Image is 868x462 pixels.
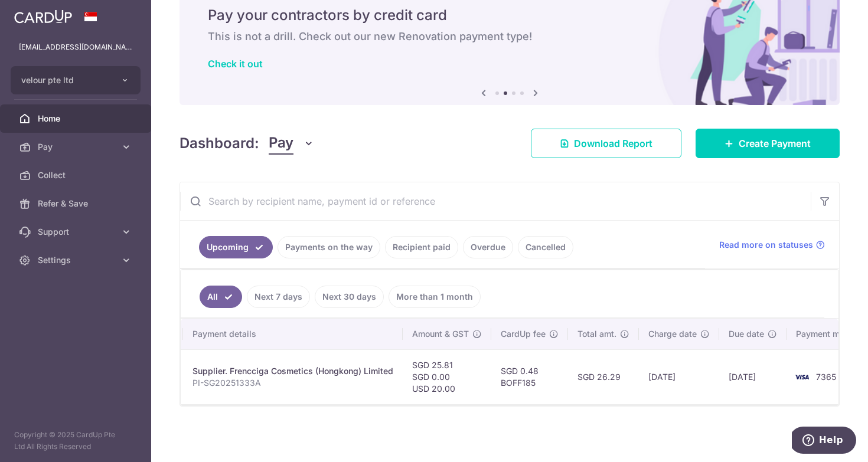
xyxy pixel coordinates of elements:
img: Bank Card [790,370,814,384]
span: Charge date [648,328,697,340]
img: CardUp [14,9,72,24]
span: Settings [38,254,116,266]
a: Next 30 days [315,286,384,308]
a: Download Report [531,129,681,158]
span: Read more on statuses [719,239,813,251]
a: Payments on the way [278,236,380,258]
td: SGD 0.48 BOFF185 [491,349,568,404]
span: Refer & Save [38,198,116,209]
span: Collect [38,169,116,181]
span: Due date [729,328,764,340]
td: SGD 26.29 [568,349,639,404]
a: Recipient paid [385,236,458,258]
span: Pay [269,132,293,155]
input: Search by recipient name, payment id or reference [180,182,811,220]
p: PI-SG20251333A [192,377,393,389]
a: Next 7 days [247,286,310,308]
div: Supplier. Frencciga Cosmetics (Hongkong) Limited [192,365,393,377]
a: Create Payment [696,129,840,158]
span: velour pte ltd [21,74,109,86]
span: Support [38,226,116,238]
span: 7365 [816,372,836,382]
span: Amount & GST [412,328,469,340]
span: Create Payment [739,136,811,150]
a: Upcoming [199,236,273,258]
h6: This is not a drill. Check out our new Renovation payment type! [208,30,811,44]
span: Home [38,113,116,124]
span: Pay [38,141,116,153]
th: Payment details [183,319,403,349]
span: Download Report [574,136,652,150]
h4: Dashboard: [180,133,259,154]
p: [EMAIL_ADDRESS][DOMAIN_NAME] [19,41,132,53]
td: SGD 25.81 SGD 0.00 USD 20.00 [403,349,491,404]
span: Total amt. [577,328,616,340]
a: Cancelled [518,236,573,258]
td: [DATE] [719,349,787,404]
a: Overdue [463,236,513,258]
a: More than 1 month [389,286,481,308]
iframe: Opens a widget where you can find more information [792,427,856,456]
button: velour pte ltd [11,66,141,94]
span: CardUp fee [501,328,546,340]
h5: Pay your contractors by credit card [208,6,811,25]
button: Pay [269,132,314,155]
a: Check it out [208,58,263,70]
a: All [200,286,242,308]
td: [DATE] [639,349,719,404]
a: Read more on statuses [719,239,825,251]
